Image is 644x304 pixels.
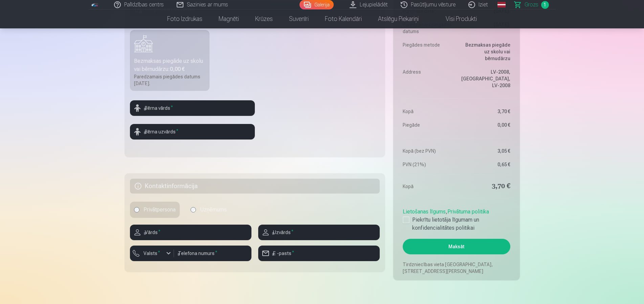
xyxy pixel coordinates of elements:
[247,9,281,28] a: Krūzes
[403,122,453,128] dt: Piegāde
[525,1,538,9] span: Grozs
[130,179,380,194] h5: Kontaktinformācija
[460,148,510,154] dd: 3,05 €
[541,1,549,9] span: 1
[460,69,510,89] dd: LV-2008, [GEOGRAPHIC_DATA], LV-2008
[460,122,510,128] dd: 0,00 €
[447,208,489,215] a: Privātuma politika
[134,73,206,87] div: Paredzamais piegādes datums [DATE].
[159,9,210,28] a: Foto izdrukas
[130,202,180,218] label: Privātpersona
[460,161,510,168] dd: 0,65 €
[317,9,370,28] a: Foto kalendāri
[130,246,174,261] button: Valsts*
[403,208,446,215] a: Lietošanas līgums
[370,9,427,28] a: Atslēgu piekariņi
[134,207,139,212] input: Privātpersona
[427,9,485,28] a: Visi produkti
[210,9,247,28] a: Magnēti
[191,207,196,212] input: Uzņēmums
[91,3,99,7] img: /fa3
[403,261,510,275] p: Tirdzniecības vieta [GEOGRAPHIC_DATA], [STREET_ADDRESS][PERSON_NAME]
[141,250,163,257] label: Valsts
[460,108,510,115] dd: 3,70 €
[403,205,510,232] div: ,
[403,69,453,89] dt: Address
[403,42,453,62] dt: Piegādes metode
[403,216,510,232] label: Piekrītu lietotāja līgumam un konfidencialitātes politikai
[134,57,206,73] div: Bezmaksas piegāde uz skolu vai bērnudārzu :
[281,9,317,28] a: Suvenīri
[460,42,510,62] dd: Bezmaksas piegāde uz skolu vai bērnudārzu
[403,239,510,254] button: Maksāt
[403,161,453,168] dt: PVN (21%)
[460,182,510,191] dd: 3,70 €
[186,202,231,218] label: Uzņēmums
[403,182,453,191] dt: Kopā
[403,148,453,154] dt: Kopā (bez PVN)
[170,66,185,72] b: 0,00 €
[403,108,453,115] dt: Kopā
